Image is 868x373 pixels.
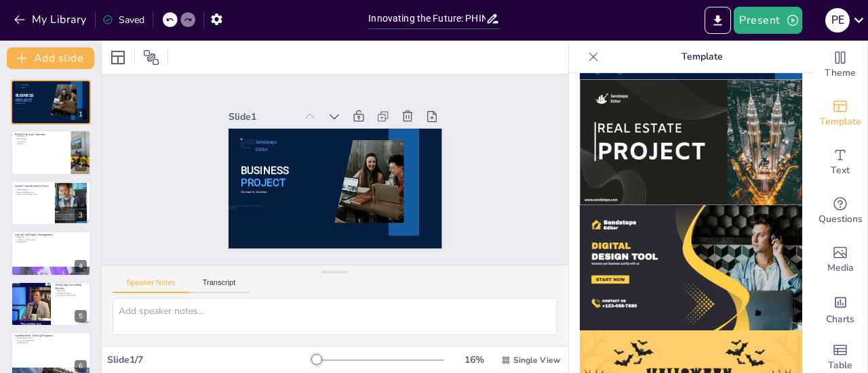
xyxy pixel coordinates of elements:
[734,7,802,34] button: Present
[15,241,87,244] p: Adaptability
[102,14,144,26] div: Saved
[75,209,87,221] div: 3
[813,284,867,333] div: Add charts and graphs
[229,110,296,123] div: Slide 1
[580,205,802,330] img: thumb-12.png
[827,261,854,276] span: Media
[825,7,850,34] button: P E
[143,49,159,66] span: Position
[15,339,87,342] p: Curriculum Relevance
[240,164,288,177] span: BUSINESS
[828,358,852,373] span: Table
[15,191,51,194] p: Real-World Exposure
[15,334,87,338] p: Career-Driven Training Programs
[813,236,867,284] div: Add images, graphics, shapes or video
[11,231,91,276] div: 4
[513,355,560,366] span: Single View
[256,139,277,145] span: Sendsteps
[15,137,67,140] p: Partnerships
[107,47,129,68] div: Layout
[11,80,91,125] div: 1
[107,353,314,366] div: Slide 1 / 7
[15,140,67,143] p: Innovation
[7,47,94,69] button: Add slide
[825,8,850,32] div: P E
[813,138,867,187] div: Add text boxes
[604,41,800,73] p: Template
[75,260,87,272] div: 4
[55,289,87,292] p: Navigation
[189,278,250,293] button: Transcript
[240,176,285,188] span: PROJECT
[813,187,867,236] div: Get real-time input from your audience
[813,41,867,89] div: Change the overall theme
[16,93,34,98] span: BUSINESS
[55,292,87,294] p: Tailored Solutions
[15,238,87,241] p: Planning and Execution
[15,233,87,237] p: End-to-End Project Management
[21,87,26,89] span: Editor
[75,159,87,171] div: 2
[21,84,29,86] span: Sendsteps
[15,236,87,239] p: Expertise
[16,97,33,102] span: PROJECT
[813,89,867,138] div: Add ready made slides
[15,342,87,345] p: Employability
[75,360,87,372] div: 6
[820,114,861,129] span: Template
[458,353,490,366] div: 16 %
[15,194,51,196] p: Networking Opportunities
[16,103,26,104] span: Developed by Sendsteps
[825,66,856,81] span: Theme
[580,80,802,205] img: thumb-11.png
[10,9,92,30] button: My Library
[831,163,850,178] span: Text
[75,310,87,322] div: 5
[818,212,863,227] span: Questions
[11,130,91,175] div: 2
[15,184,51,188] p: Career Transformation Focus
[113,278,189,293] button: Speaker Notes
[11,181,91,225] div: 3
[256,147,267,152] span: Editor
[55,283,87,290] p: Technology Consulting Services
[368,9,485,28] input: Insert title
[11,282,91,326] div: 5
[240,190,267,194] span: Developed by Sendsteps
[55,294,87,297] p: Long-Term Partnerships
[15,142,67,145] p: Delivery
[15,188,51,191] p: Empowerment
[705,7,731,34] button: Export to PowerPoint
[15,336,87,339] p: Specialized Training
[75,108,87,120] div: 1
[15,132,67,136] p: PHINCO Nexture Overview
[15,135,67,137] p: Overview
[826,312,854,327] span: Charts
